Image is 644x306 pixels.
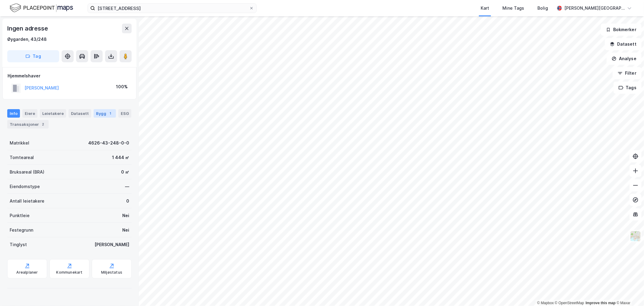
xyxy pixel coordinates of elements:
[10,3,73,13] img: logo.f888ab2527a4732fd821a326f86c7f29.svg
[69,109,91,118] div: Datasett
[7,50,59,62] button: Tag
[630,230,641,242] img: Z
[94,109,116,118] div: Bygg
[605,38,642,50] button: Datasett
[95,4,249,13] input: Søk på adresse, matrikkel, gårdeiere, leietakere eller personer
[40,121,46,127] div: 2
[118,109,131,118] div: ESG
[8,72,131,80] div: Hjemmelshaver
[7,120,49,129] div: Transaksjoner
[122,212,129,219] div: Nei
[56,270,82,275] div: Kommunekart
[614,277,644,306] iframe: Chat Widget
[601,24,642,36] button: Bokmerker
[112,154,129,161] div: 1 444 ㎡
[122,226,129,234] div: Nei
[586,301,616,305] a: Improve this map
[16,270,38,275] div: Arealplaner
[88,139,129,147] div: 4626-43-248-0-0
[7,24,49,33] div: Ingen adresse
[481,5,489,12] div: Kart
[10,183,40,190] div: Eiendomstype
[116,83,128,90] div: 100%
[10,241,27,248] div: Tinglyst
[95,241,129,248] div: [PERSON_NAME]
[10,212,30,219] div: Punktleie
[10,168,44,176] div: Bruksareal (BRA)
[7,36,47,43] div: Øygarden, 43/248
[10,139,29,147] div: Matrikkel
[107,110,114,116] div: 1
[614,82,642,94] button: Tags
[40,109,66,118] div: Leietakere
[121,168,129,176] div: 0 ㎡
[125,183,129,190] div: —
[7,109,20,118] div: Info
[10,226,33,234] div: Festegrunn
[555,301,584,305] a: OpenStreetMap
[613,67,642,79] button: Filter
[22,109,37,118] div: Eiere
[101,270,122,275] div: Miljøstatus
[10,154,34,161] div: Tomteareal
[537,5,548,12] div: Bolig
[126,197,129,205] div: 0
[10,197,44,205] div: Antall leietakere
[564,5,625,12] div: [PERSON_NAME][GEOGRAPHIC_DATA]
[607,53,642,65] button: Analyse
[537,301,554,305] a: Mapbox
[502,5,524,12] div: Mine Tags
